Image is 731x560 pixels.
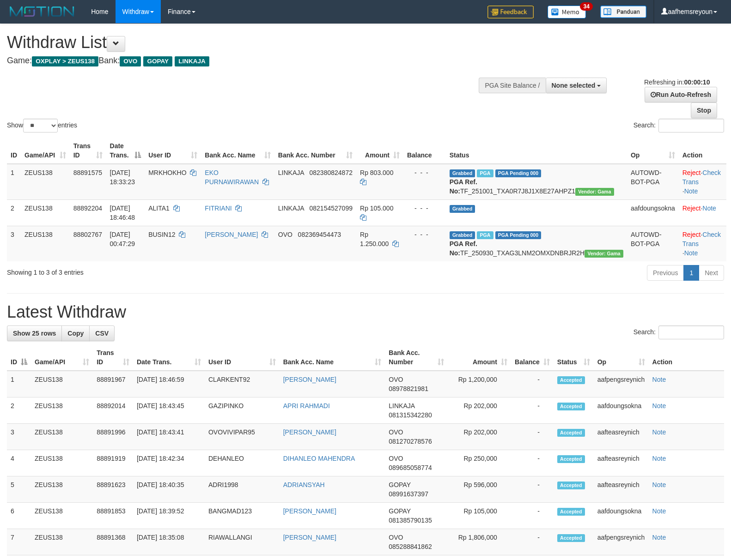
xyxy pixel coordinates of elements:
td: BANGMAD123 [205,503,280,529]
span: Copy 08991637397 to clipboard [389,490,428,498]
span: Vendor URL: https://trx31.1velocity.biz [575,188,614,196]
td: 2 [7,199,21,226]
td: - [511,476,554,503]
div: - - - [407,204,442,213]
td: · · [679,226,726,261]
td: aafteasreynich [594,424,649,450]
td: [DATE] 18:35:08 [133,529,205,555]
td: Rp 202,000 [448,424,511,450]
span: Accepted [557,376,585,384]
span: Copy 082380824872 to clipboard [310,169,353,176]
a: Note [652,507,666,515]
td: ADRI1998 [205,476,280,503]
span: Copy 081385790135 to clipboard [389,517,432,524]
td: - [511,424,554,450]
td: [DATE] 18:43:45 [133,397,205,424]
span: Rp 803.000 [360,169,393,176]
span: LINKAJA [278,169,304,176]
span: LINKAJA [389,402,414,409]
td: · [679,199,726,226]
td: TF_251001_TXA0R7J8J1X8E27AHPZ1 [446,164,627,200]
td: aafdoungsokna [627,199,679,226]
a: Note [684,187,698,195]
td: - [511,371,554,397]
span: 88892204 [73,205,102,212]
a: [PERSON_NAME] [283,376,336,383]
a: Note [652,428,666,436]
a: Reject [682,169,701,176]
span: Marked by aafpengsreynich [477,169,493,177]
span: Accepted [557,508,585,516]
span: Vendor URL: https://trx31.1velocity.biz [585,250,623,258]
a: Run Auto-Refresh [645,87,717,102]
td: TF_250930_TXAG3LNM2OMXDNBRJR2H [446,226,627,261]
td: AUTOWD-BOT-PGA [627,226,679,261]
td: 88892014 [93,397,133,424]
td: Rp 202,000 [448,397,511,424]
a: Check Trans [682,231,721,247]
span: LINKAJA [175,56,209,66]
span: PGA Pending [495,169,542,177]
span: Marked by aafsreyleap [477,231,493,239]
a: CSV [89,325,115,341]
span: MRKHOKHO [148,169,186,176]
span: 88891575 [73,169,102,176]
span: Rp 1.250.000 [360,231,389,247]
td: - [511,503,554,529]
td: - [511,529,554,555]
span: Accepted [557,455,585,463]
td: aafteasreynich [594,450,649,476]
span: GOPAY [389,507,410,515]
span: BUSIN12 [148,231,175,238]
span: ALITA1 [148,205,170,212]
th: Status [446,138,627,164]
b: PGA Ref. No: [450,240,477,257]
span: OVO [278,231,292,238]
td: 88891623 [93,476,133,503]
td: · · [679,164,726,200]
span: Copy [67,330,84,337]
th: Game/API: activate to sort column ascending [31,344,93,371]
span: Copy 089685058774 to clipboard [389,464,432,471]
td: CLARKENT92 [205,371,280,397]
span: [DATE] 18:33:23 [110,169,135,186]
td: aafteasreynich [594,476,649,503]
td: Rp 1,806,000 [448,529,511,555]
a: Note [652,376,666,383]
span: Copy 082154527099 to clipboard [310,205,353,212]
span: OVO [389,455,403,462]
span: [DATE] 18:46:48 [110,205,135,221]
span: 34 [580,2,592,11]
td: - [511,397,554,424]
span: OVO [389,428,403,436]
td: ZEUS138 [31,397,93,424]
th: Action [649,344,724,371]
button: None selected [546,78,607,93]
td: 5 [7,476,31,503]
a: Note [652,534,666,541]
strong: 00:00:10 [684,78,710,86]
span: Accepted [557,403,585,410]
a: Note [652,402,666,409]
td: ZEUS138 [31,450,93,476]
span: CSV [95,330,109,337]
th: Balance [403,138,446,164]
img: Feedback.jpg [487,6,534,18]
td: [DATE] 18:39:52 [133,503,205,529]
th: Status: activate to sort column ascending [554,344,594,371]
td: ZEUS138 [21,226,70,261]
span: Copy 082369454473 to clipboard [298,231,341,238]
span: Rp 105.000 [360,205,393,212]
td: DEHANLEO [205,450,280,476]
th: User ID: activate to sort column ascending [145,138,201,164]
div: PGA Site Balance / [479,78,545,93]
td: ZEUS138 [31,371,93,397]
input: Search: [658,119,724,132]
th: Op: activate to sort column ascending [627,138,679,164]
th: User ID: activate to sort column ascending [205,344,280,371]
span: OVO [389,534,403,541]
a: ADRIANSYAH [283,481,325,488]
th: Bank Acc. Name: activate to sort column ascending [280,344,385,371]
span: Grabbed [450,231,475,239]
span: Copy 081270278576 to clipboard [389,438,432,445]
